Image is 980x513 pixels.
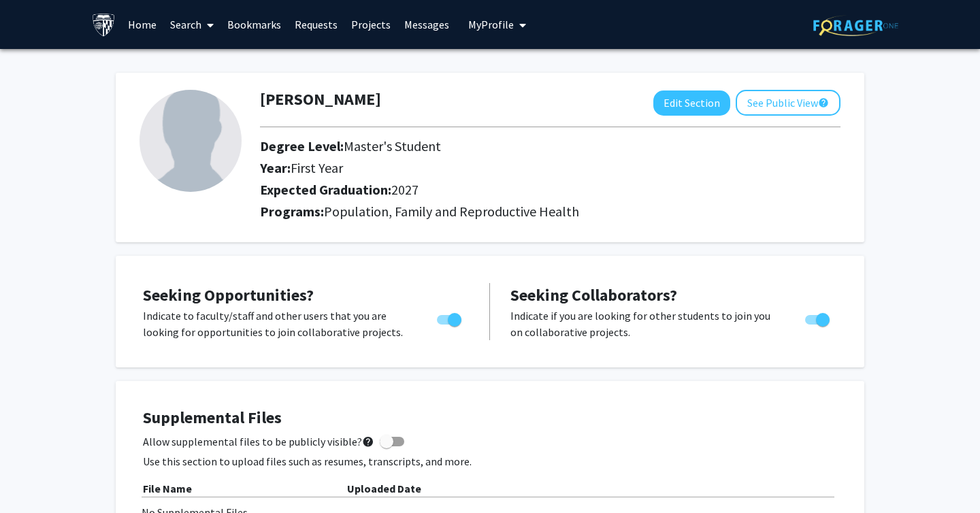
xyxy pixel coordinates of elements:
span: Master's Student [344,137,441,154]
h2: Expected Graduation: [260,182,723,198]
span: Population, Family and Reproductive Health [324,203,579,220]
h2: Year: [260,160,723,176]
div: Toggle [431,308,469,328]
button: See Public View [736,90,840,116]
span: Seeking Collaborators? [510,284,677,305]
a: Messages [397,1,456,48]
a: Bookmarks [220,1,288,48]
b: Uploaded Date [347,482,421,495]
b: File Name [143,482,192,495]
p: Indicate if you are looking for other students to join you on collaborative projects. [510,308,779,340]
span: Allow supplemental files to be publicly visible? [143,433,374,450]
span: 2027 [391,181,419,198]
img: Johns Hopkins University Logo [92,13,116,37]
h4: Supplemental Files [143,408,837,428]
div: Toggle [800,308,837,328]
mat-icon: help [818,95,829,111]
p: Use this section to upload files such as resumes, transcripts, and more. [143,453,837,469]
span: Seeking Opportunities? [143,284,314,305]
button: Edit Section [653,90,730,116]
img: Profile Picture [140,90,242,192]
mat-icon: help [362,433,374,450]
p: Indicate to faculty/staff and other users that you are looking for opportunities to join collabor... [143,308,411,340]
span: First Year [291,159,343,176]
span: My Profile [468,18,514,31]
img: ForagerOne Logo [813,15,898,36]
h2: Degree Level: [260,138,723,154]
h2: Programs: [260,203,840,220]
a: Home [121,1,163,48]
a: Requests [288,1,344,48]
a: Projects [344,1,397,48]
a: Search [163,1,220,48]
iframe: Chat [10,452,58,503]
h1: [PERSON_NAME] [260,90,381,110]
